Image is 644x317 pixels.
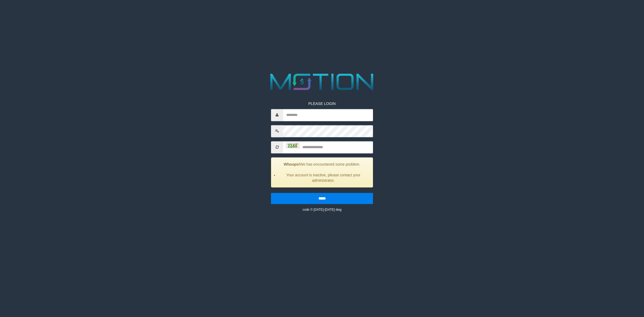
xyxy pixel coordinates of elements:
div: We has encountered some problem. [271,157,373,187]
small: code © [DATE]-[DATE] dwg [302,208,341,212]
img: captcha [286,143,299,148]
p: PLEASE LOGIN [271,101,373,106]
li: Your account is inactive, please contact your administrator. [278,172,369,183]
img: MOTION_logo.png [266,71,378,93]
strong: Whoops! [284,162,300,166]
